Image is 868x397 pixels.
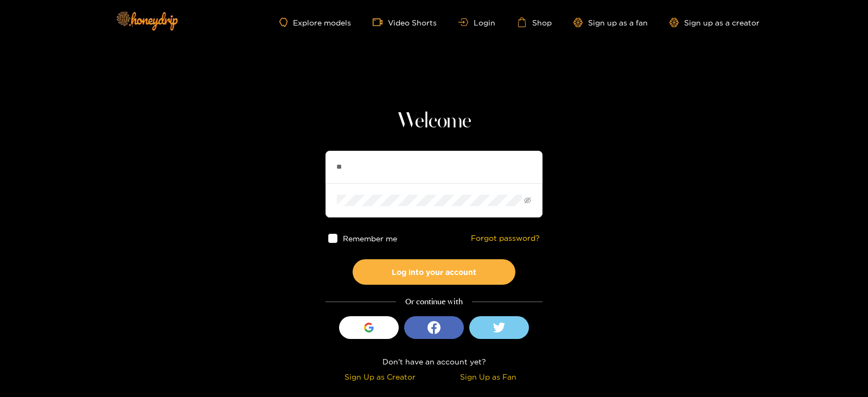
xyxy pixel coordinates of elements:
[325,355,542,368] div: Don't have an account yet?
[573,18,648,27] a: Sign up as a fan
[524,197,531,204] span: eye-invisible
[437,370,540,383] div: Sign Up as Fan
[353,259,515,285] button: Log into your account
[343,234,397,242] span: Remember me
[669,18,759,27] a: Sign up as a creator
[373,17,388,27] span: video-camera
[458,18,495,27] a: Login
[373,17,437,27] a: Video Shorts
[517,17,552,27] a: Shop
[279,18,351,27] a: Explore models
[325,296,542,308] div: Or continue with
[328,370,431,383] div: Sign Up as Creator
[325,108,542,135] h1: Welcome
[471,234,540,243] a: Forgot password?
